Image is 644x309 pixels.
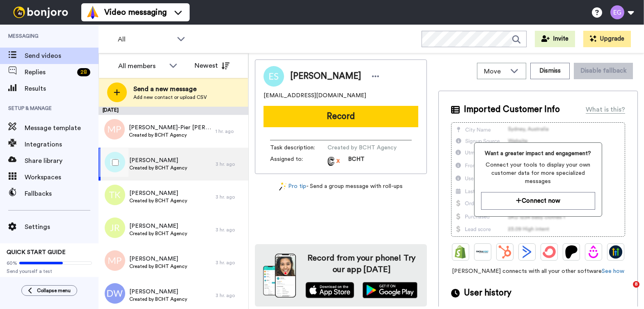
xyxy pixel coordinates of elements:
[215,227,244,233] div: 3 hr. ago
[25,84,99,94] span: Results
[498,245,511,259] img: Hubspot
[37,287,71,294] span: Collapse menu
[328,155,340,167] img: da9f78d6-c199-4464-8dfe-2283e209912d-1719894401.jpg
[263,254,296,298] img: download
[481,192,595,210] button: Connect now
[129,189,187,197] span: [PERSON_NAME]
[25,189,99,199] span: Fallbacks
[7,268,92,275] span: Send yourself a test
[586,105,625,114] div: What is this?
[25,172,99,182] span: Workspaces
[481,161,595,185] span: Connect your tools to display your own customer data for more specialized messages
[129,263,187,270] span: Created by BCHT Agency
[129,132,211,138] span: Created by BCHT Agency
[304,252,419,275] h4: Record from your phone! Try our app [DATE]
[279,182,306,191] a: Pro tip
[454,245,467,259] img: Shopify
[215,194,244,200] div: 3 hr. ago
[255,182,427,191] div: - Send a group message with roll-ups
[530,63,570,79] button: Dismiss
[129,222,187,230] span: [PERSON_NAME]
[129,197,187,204] span: Created by BCHT Agency
[633,281,639,288] span: 8
[133,94,207,101] span: Add new contact or upload CSV
[10,7,71,18] img: bj-logo-header-white.svg
[215,128,244,135] div: 1 hr. ago
[451,267,625,275] span: [PERSON_NAME] connects with all your other software
[264,92,366,100] span: [EMAIL_ADDRESS][DOMAIN_NAME]
[476,245,489,259] img: Ontraport
[129,288,187,296] span: [PERSON_NAME]
[362,282,418,298] img: playstore
[587,245,600,259] img: Drip
[118,34,173,44] span: All
[348,155,364,167] span: BCHT
[602,268,624,274] a: See how
[129,296,187,302] span: Created by BCHT Agency
[270,144,328,152] span: Task description :
[215,161,244,167] div: 3 hr. ago
[129,230,187,237] span: Created by BCHT Agency
[21,285,77,296] button: Collapse menu
[25,123,99,133] span: Message template
[270,155,328,167] span: Assigned to:
[25,67,74,77] span: Replies
[188,57,236,74] button: Newest
[264,66,284,87] img: Image of Ettiene Snyman
[328,144,406,152] span: Created by BCHT Agency
[215,259,244,266] div: 3 hr. ago
[609,245,622,259] img: GoHighLevel
[484,66,506,76] span: Move
[25,222,99,232] span: Settings
[86,6,99,19] img: vm-color.svg
[264,106,418,127] button: Record
[77,68,90,76] div: 28
[279,182,286,191] img: magic-wand.svg
[290,70,361,82] span: [PERSON_NAME]
[520,245,534,259] img: ActiveCampaign
[105,217,125,238] img: jr.png
[481,149,595,158] span: Want a greater impact and engagement?
[25,51,99,61] span: Send videos
[616,281,636,301] iframe: Intercom live chat
[129,165,187,171] span: Created by BCHT Agency
[215,292,244,299] div: 3 hr. ago
[543,245,556,259] img: ConvertKit
[104,7,167,18] span: Video messaging
[129,124,211,132] span: [PERSON_NAME]-Pier [PERSON_NAME]
[99,107,248,115] div: [DATE]
[105,185,125,205] img: tk.png
[464,103,560,116] span: Imported Customer Info
[105,283,125,304] img: dw.png
[565,245,578,259] img: Patreon
[574,63,633,79] button: Disable fallback
[25,156,99,166] span: Share library
[7,249,66,255] span: QUICK START GUIDE
[118,61,165,71] div: All members
[7,260,17,266] span: 60%
[25,140,99,149] span: Integrations
[104,119,125,140] img: mp.png
[464,287,511,299] span: User history
[129,255,187,263] span: [PERSON_NAME]
[535,31,575,47] button: Invite
[305,282,354,298] img: appstore
[129,156,187,165] span: [PERSON_NAME]
[583,31,631,47] button: Upgrade
[105,250,125,271] img: mp.png
[133,84,207,94] span: Send a new message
